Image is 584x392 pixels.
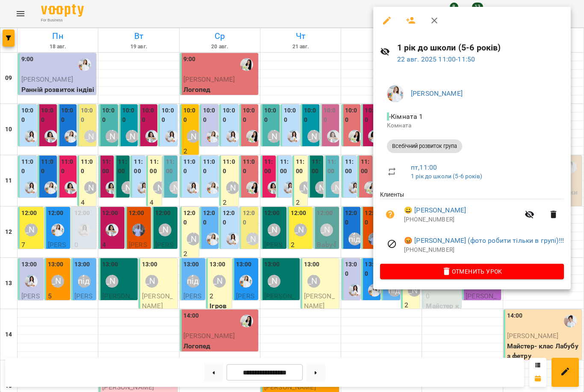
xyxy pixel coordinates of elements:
[397,41,564,54] h6: 1 рік до школи (5-6 років)
[397,55,475,63] a: 22 авг. 2025 11:00-11:50
[411,163,437,171] a: пт , 11:00
[380,204,401,225] button: Визит пока не оплачен. Добавить оплату?
[404,215,519,224] p: [PHONE_NUMBER]
[387,239,397,249] svg: Визит отменен
[404,236,564,246] a: 😡 [PERSON_NAME] (фото робити тільки в групі)!!!
[404,205,466,215] a: 😀 [PERSON_NAME]
[380,190,564,263] ul: Клиенты
[411,89,463,97] a: [PERSON_NAME]
[387,112,425,121] span: - Кімната 1
[380,264,564,279] button: Отменить Урок
[387,142,462,150] span: Всебічний розвиток група
[404,246,564,254] p: [PHONE_NUMBER]
[411,173,482,180] a: 1 рік до школи (5-6 років)
[387,266,557,277] span: Отменить Урок
[387,85,404,102] img: 68f234a6bfead1ba308711b9d1017baf.jpg
[387,121,557,130] p: Комната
